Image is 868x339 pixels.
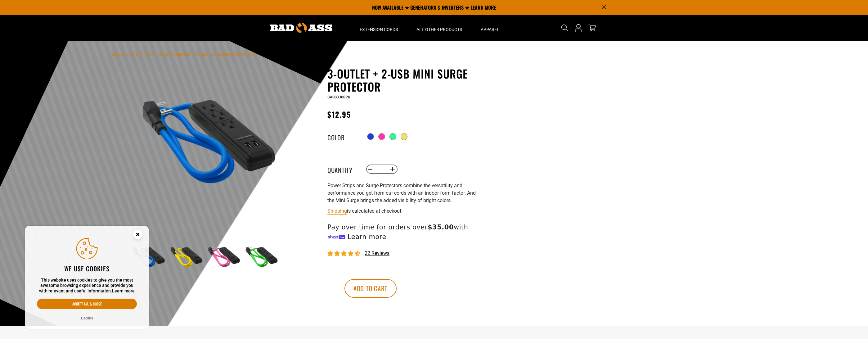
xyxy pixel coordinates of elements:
[194,52,256,56] span: 3-Outlet + 2-USB Mini Surge Protector
[205,239,241,275] img: pink
[327,95,350,99] span: BASS3300PK
[327,208,347,214] a: Shipping
[112,52,154,56] a: Bad Ass Extension Cords
[243,239,279,275] img: green
[344,279,397,298] button: Add to cart
[327,207,479,215] div: is calculated at checkout.
[37,299,137,309] button: Accept all & close
[270,23,332,33] img: Bad Ass Extension Cords
[327,133,358,141] legend: Color
[407,15,471,41] summary: All Other Products
[327,251,362,257] span: 4.36 stars
[471,15,509,41] summary: Apparel
[191,52,193,56] span: ›
[481,27,499,32] span: Apparel
[155,52,156,56] span: ›
[112,50,256,58] nav: breadcrumbs
[327,109,351,120] span: $12.95
[416,27,462,32] span: All Other Products
[168,239,204,275] img: yellow
[327,182,479,204] p: Power Strips and Surge Protectors combine the versatility and performance you get from our cords ...
[79,315,95,321] button: Decline
[327,165,358,173] label: Quantity
[560,23,570,33] summary: Search
[130,68,280,218] img: blue
[350,15,407,41] summary: Extension Cords
[25,226,149,329] aside: Cookie Consent
[157,52,190,56] a: Return to Collection
[37,264,137,273] h2: We use cookies
[365,250,389,256] span: 22 reviews
[327,67,479,93] h1: 3-Outlet + 2-USB Mini Surge Protector
[37,278,137,294] p: This website uses cookies to give you the most awesome browsing experience and provide you with r...
[360,27,398,32] span: Extension Cords
[112,288,135,293] a: Learn more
